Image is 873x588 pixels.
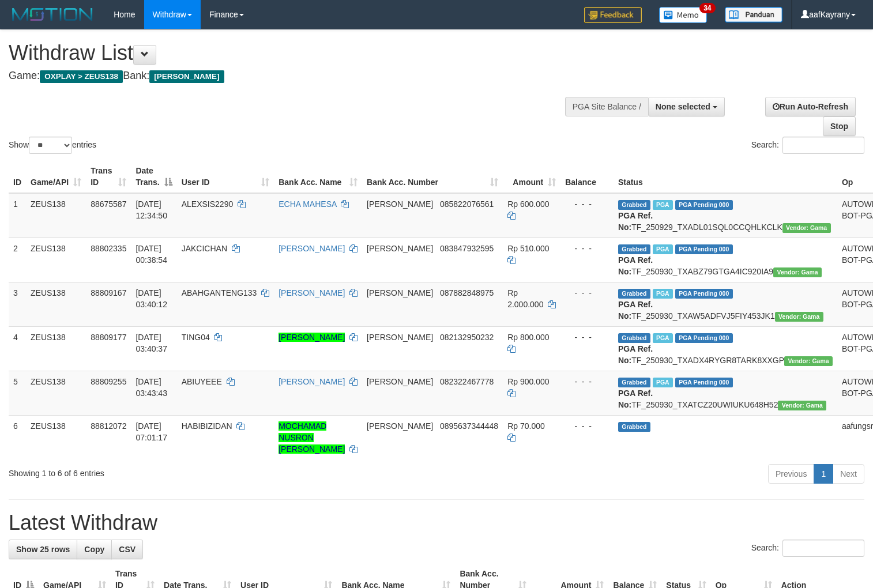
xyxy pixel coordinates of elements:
a: [PERSON_NAME] [279,288,345,297]
span: Vendor URL: https://trx31.1velocity.biz [775,312,823,322]
span: PGA Pending [675,289,733,299]
span: Grabbed [618,333,650,343]
th: ID [9,160,26,193]
div: - - - [565,331,609,343]
th: Balance [560,160,614,193]
td: ZEUS138 [26,326,86,371]
td: 4 [9,326,26,371]
td: 6 [9,415,26,459]
th: Trans ID: activate to sort column ascending [86,160,131,193]
span: Rp 70.000 [507,421,545,431]
select: Showentries [29,137,72,154]
span: HABIBIZIDAN [182,421,232,431]
div: - - - [565,376,609,387]
a: MOCHAMAD NUSRON [PERSON_NAME] [279,421,345,454]
label: Show entries [9,137,96,154]
b: PGA Ref. No: [618,344,653,365]
td: TF_250930_TXAW5ADFVJ5FIY453JK1 [614,282,837,326]
span: ABAHGANTENG133 [182,288,257,297]
td: ZEUS138 [26,282,86,326]
span: Rp 510.000 [507,244,549,253]
th: Status [614,160,837,193]
a: Next [833,464,864,484]
span: Vendor URL: https://trx31.1velocity.biz [784,356,833,366]
th: Bank Acc. Number: activate to sort column ascending [362,160,503,193]
span: ALEXSIS2290 [182,199,234,209]
span: [DATE] 03:40:12 [136,288,167,309]
a: [PERSON_NAME] [279,244,345,253]
span: 88675587 [91,199,126,209]
span: [PERSON_NAME] [367,288,433,297]
div: - - - [565,243,609,254]
img: Button%20Memo.svg [659,7,708,23]
span: 88809167 [91,288,126,297]
span: Grabbed [618,422,650,432]
img: MOTION_logo.png [9,6,96,23]
img: panduan.png [725,7,782,22]
a: [PERSON_NAME] [279,377,345,386]
a: Stop [823,116,856,136]
span: Marked by aaftanly [653,333,673,343]
th: Game/API: activate to sort column ascending [26,160,86,193]
div: Showing 1 to 6 of 6 entries [9,463,355,479]
span: 34 [699,3,715,13]
th: Date Trans.: activate to sort column descending [131,160,176,193]
span: None selected [656,102,710,111]
span: [DATE] 00:38:54 [136,244,167,265]
td: TF_250930_TXATCZ20UWIUKU648H52 [614,371,837,415]
span: Show 25 rows [16,545,70,554]
td: ZEUS138 [26,238,86,282]
div: - - - [565,287,609,299]
span: Marked by aafsreyleap [653,244,673,254]
label: Search: [751,540,864,557]
span: Copy 083847932595 to clipboard [440,244,494,253]
span: 88809255 [91,377,126,386]
span: 88809177 [91,333,126,342]
span: Marked by aafpengsreynich [653,200,673,210]
span: ABIUYEEE [182,377,222,386]
th: Bank Acc. Name: activate to sort column ascending [274,160,362,193]
td: TF_250930_TXABZ79GTGA4IC920IA9 [614,238,837,282]
span: [DATE] 03:40:37 [136,333,167,353]
input: Search: [782,137,864,154]
span: OXPLAY > ZEUS138 [40,70,123,83]
div: - - - [565,420,609,432]
a: 1 [814,464,833,484]
span: Copy 087882848975 to clipboard [440,288,494,297]
a: Previous [768,464,814,484]
a: [PERSON_NAME] [279,333,345,342]
span: Vendor URL: https://trx31.1velocity.biz [782,223,831,233]
span: PGA Pending [675,378,733,387]
h1: Withdraw List [9,42,570,65]
td: 2 [9,238,26,282]
a: ECHA MAHESA [279,199,336,209]
label: Search: [751,137,864,154]
span: Marked by aaftanly [653,378,673,387]
td: 5 [9,371,26,415]
b: PGA Ref. No: [618,255,653,276]
span: [PERSON_NAME] [367,199,433,209]
th: Amount: activate to sort column ascending [503,160,560,193]
div: PGA Site Balance / [565,97,648,116]
span: Rp 900.000 [507,377,549,386]
span: CSV [119,545,136,554]
td: ZEUS138 [26,415,86,459]
span: Vendor URL: https://trx31.1velocity.biz [778,401,826,410]
span: [DATE] 03:43:43 [136,377,167,398]
span: Copy 085822076561 to clipboard [440,199,494,209]
h4: Game: Bank: [9,70,570,82]
b: PGA Ref. No: [618,389,653,409]
b: PGA Ref. No: [618,300,653,321]
div: - - - [565,198,609,210]
td: TF_250930_TXADX4RYGR8TARK8XXGP [614,326,837,371]
td: ZEUS138 [26,371,86,415]
span: JAKCICHAN [182,244,227,253]
span: TING04 [182,333,210,342]
th: User ID: activate to sort column ascending [177,160,274,193]
span: Vendor URL: https://trx31.1velocity.biz [773,267,822,277]
span: PGA Pending [675,200,733,210]
span: [PERSON_NAME] [367,244,433,253]
span: PGA Pending [675,333,733,343]
span: [PERSON_NAME] [367,333,433,342]
td: ZEUS138 [26,193,86,238]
